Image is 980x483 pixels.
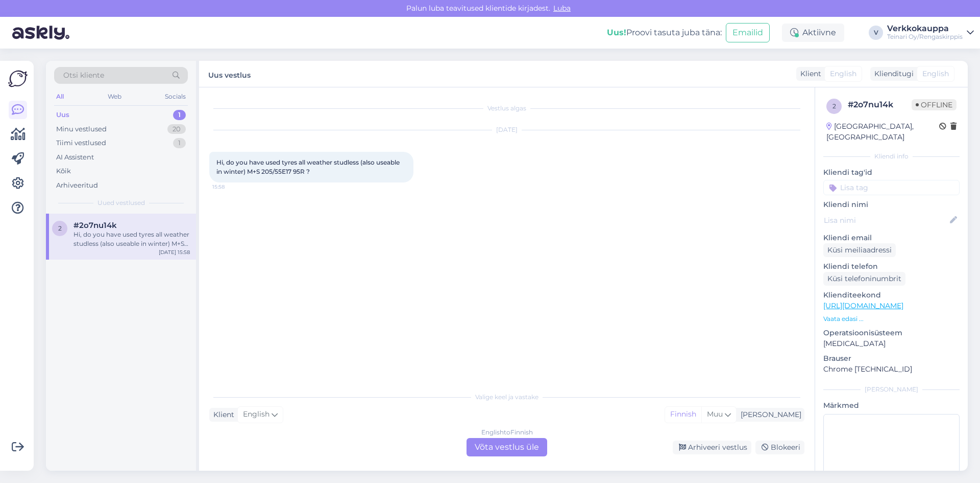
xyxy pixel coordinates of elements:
[823,314,960,324] p: Vaata edasi ...
[887,25,974,41] a: VerkkokauppaTeinari Oy/Rengaskirppis
[826,121,939,143] div: [GEOGRAPHIC_DATA], [GEOGRAPHIC_DATA]
[848,99,912,111] div: # 2o7nu14k
[707,409,723,419] span: Muu
[173,138,186,148] div: 1
[97,198,145,208] span: Uued vestlused
[823,400,960,411] p: Märkmed
[209,104,804,113] div: Vestlus algas
[832,102,836,110] span: 2
[823,353,960,364] p: Brauser
[607,27,722,39] div: Proovi tasuta juba täna:
[823,167,960,178] p: Kliendi tag'id
[823,290,960,301] p: Klienditeekond
[607,28,626,37] b: Uus!
[481,428,533,437] div: English to Finnish
[73,221,117,230] span: #2o7nu14k
[823,338,960,349] p: [MEDICAL_DATA]
[173,110,186,120] div: 1
[823,301,903,310] a: [URL][DOMAIN_NAME]
[823,233,960,243] p: Kliendi email
[823,243,896,257] div: Küsi meiliaadressi
[737,409,801,420] div: [PERSON_NAME]
[58,224,62,232] span: 2
[823,199,960,210] p: Kliendi nimi
[467,438,547,456] div: Võta vestlus üle
[665,407,701,422] div: Finnish
[823,261,960,272] p: Kliendi telefon
[830,68,856,79] span: English
[824,215,948,226] input: Lisa nimi
[823,180,960,195] input: Lisa tag
[8,69,28,88] img: Askly Logo
[54,90,66,103] div: All
[56,110,69,120] div: Uus
[216,158,401,175] span: Hi, do you have used tyres all weather studless (also useable in winter) M+S 205/55E17 95R ?
[159,248,190,256] div: [DATE] 15:58
[782,24,844,42] div: Aktiivne
[56,180,98,191] div: Arhiveeritud
[243,409,269,420] span: English
[209,409,234,420] div: Klient
[209,393,804,402] div: Valige keel ja vastake
[73,230,190,248] div: Hi, do you have used tyres all weather studless (also useable in winter) M+S 205/55E17 95R ?
[163,90,188,103] div: Socials
[922,68,949,79] span: English
[823,328,960,338] p: Operatsioonisüsteem
[887,25,963,33] div: Verkkokauppa
[796,68,821,79] div: Klient
[869,26,883,40] div: V
[63,70,104,81] span: Otsi kliente
[56,152,94,163] div: AI Assistent
[56,124,107,134] div: Minu vestlused
[167,124,186,134] div: 20
[823,385,960,394] div: [PERSON_NAME]
[870,68,914,79] div: Klienditugi
[209,125,804,134] div: [DATE]
[550,4,574,13] span: Luba
[212,183,251,191] span: 15:58
[823,364,960,375] p: Chrome [TECHNICAL_ID]
[912,99,957,110] span: Offline
[755,441,804,454] div: Blokeeri
[56,138,106,148] div: Tiimi vestlused
[726,23,770,42] button: Emailid
[887,33,963,41] div: Teinari Oy/Rengaskirppis
[208,67,251,81] label: Uus vestlus
[56,166,71,176] div: Kõik
[106,90,124,103] div: Web
[823,272,905,286] div: Küsi telefoninumbrit
[673,441,751,454] div: Arhiveeri vestlus
[823,152,960,161] div: Kliendi info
